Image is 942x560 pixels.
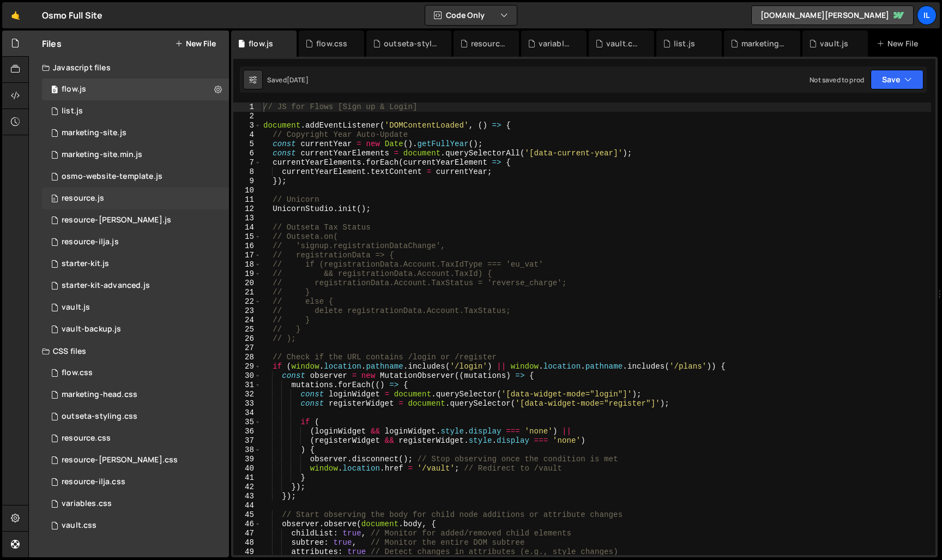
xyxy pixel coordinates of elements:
a: Il [917,5,937,25]
div: 32 [233,390,261,399]
div: 10598/26158.js [42,100,229,122]
div: 10598/27700.js [42,231,229,253]
div: 28 [233,353,261,362]
div: 4 [233,130,261,140]
div: osmo-website-template.js [62,172,162,182]
div: vault-backup.js [62,324,121,334]
div: 15 [233,232,261,242]
div: 10598/25099.css [42,515,229,537]
div: resource-ilja.css [62,477,125,487]
div: 23 [233,306,261,316]
div: flow.js [249,38,273,49]
div: flow.js [62,85,86,94]
a: [DOMAIN_NAME][PERSON_NAME] [751,5,914,25]
div: 7 [233,158,261,167]
div: Saved [267,75,309,85]
div: 13 [233,214,261,223]
div: list.js [62,106,83,116]
div: 10598/27702.css [42,449,229,471]
div: 3 [233,121,261,130]
div: 27 [233,344,261,353]
div: resource-ilja.js [62,237,119,247]
div: 10598/24130.js [42,297,229,318]
div: 47 [233,529,261,538]
div: 30 [233,371,261,381]
div: 20 [233,279,261,288]
div: resource-[PERSON_NAME].css [62,455,178,465]
div: 5 [233,140,261,149]
div: 9 [233,177,261,186]
div: marketing-site.min.js [62,150,142,160]
div: outseta-styling.css [62,412,137,421]
div: 40 [233,464,261,473]
div: 10598/27705.js [42,188,229,209]
div: flow.css [316,38,347,49]
div: 36 [233,427,261,436]
div: 42 [233,483,261,492]
div: 49 [233,547,261,557]
div: 37 [233,436,261,445]
div: marketing-head.css [62,390,137,400]
div: 33 [233,399,261,408]
div: 14 [233,223,261,232]
div: 41 [233,473,261,483]
div: 10598/29018.js [42,166,229,188]
div: Javascript files [29,57,229,79]
div: 18 [233,260,261,269]
div: list.js [674,38,695,49]
div: 48 [233,538,261,547]
div: 34 [233,408,261,418]
span: 0 [51,195,58,204]
div: 10598/28787.js [42,144,229,166]
div: vault.js [820,38,848,49]
div: 39 [233,455,261,464]
button: Code Only [425,5,517,25]
div: 31 [233,381,261,390]
div: 10598/25101.js [42,318,229,340]
div: flow.css [62,368,93,378]
div: marketing-site.js [62,128,126,138]
div: 8 [233,167,261,177]
div: 10598/27344.js [42,79,229,100]
div: 10598/27703.css [42,471,229,493]
div: 10598/28174.js [42,122,229,144]
div: vault.js [62,303,90,312]
div: 19 [233,269,261,279]
div: 25 [233,325,261,334]
span: 0 [51,86,58,95]
div: 45 [233,510,261,520]
div: variables.css [62,499,112,509]
div: Osmo Full Site [42,9,102,22]
div: 10598/27701.js [42,209,229,231]
div: 24 [233,316,261,325]
div: 43 [233,492,261,501]
div: 44 [233,501,261,510]
div: 10598/28175.css [42,384,229,406]
div: [DATE] [287,75,309,85]
div: 17 [233,251,261,260]
div: vault.css [606,38,641,49]
div: 22 [233,297,261,306]
div: 38 [233,445,261,455]
div: marketing-site.js [741,38,787,49]
div: starter-kit.js [62,259,109,269]
div: resource.css [62,433,111,443]
div: 1 [233,103,261,112]
div: New File [877,38,922,49]
div: variables.css [539,38,573,49]
div: 10598/44660.js [42,253,229,275]
button: New File [175,39,216,48]
div: starter-kit-advanced.js [62,281,150,291]
div: 35 [233,418,261,427]
div: 21 [233,288,261,297]
div: 10598/27496.css [42,493,229,515]
div: 10598/27499.css [42,406,229,427]
div: 46 [233,520,261,529]
div: 12 [233,204,261,214]
div: 10598/44726.js [42,275,229,297]
div: 11 [233,195,261,204]
h2: Files [42,38,62,50]
div: Not saved to prod [810,75,864,85]
div: 26 [233,334,261,344]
